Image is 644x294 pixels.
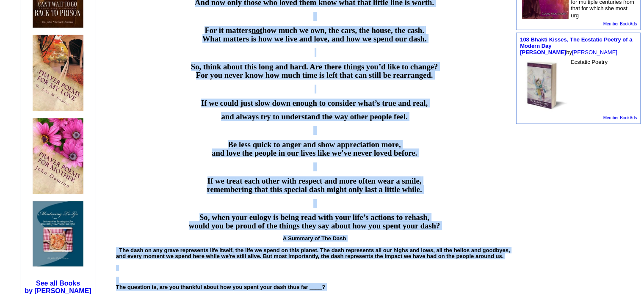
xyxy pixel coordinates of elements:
span: Be less quick to anger and show appreciation more, and love the people in our lives like we’ve ne... [212,140,417,157]
a: [PERSON_NAME] [572,49,617,55]
img: 59102.jpg [33,35,83,111]
font: Ecstatic Poetry [571,59,608,65]
span: So, when your eulogy is being read with your life’s actions to rehash, would you be proud of the ... [189,213,440,230]
img: 63729.jpg [522,58,569,113]
u: not [252,26,263,35]
img: shim.gif [33,28,33,32]
img: shim.gif [33,267,33,271]
a: 108 Bhakti Kisses, The Ecstatic Poetry of a Modern Day [PERSON_NAME] [520,36,632,55]
a: Member BookAds [603,22,637,26]
img: shim.gif [33,194,33,198]
span: and always try to understand the way other people feel. [221,112,407,121]
span: A Summary of The Dash [283,235,346,242]
span: So, think about this long and hard. Are there things you’d like to change? For you never know how... [191,62,438,80]
span: The question is, are you thankful about how you spent your dash thus far ____? [116,284,325,290]
img: 30082.jpg [33,201,83,267]
span: The dash on any grave represents life itself, the life we spend on this planet. The dash represen... [116,247,510,259]
img: shim.gif [33,111,33,115]
a: Member BookAds [603,115,637,120]
img: 51699.jpg [33,118,83,195]
span: If we could just slow down enough to consider what’s true and real, [201,99,428,107]
span: For it matters how much we own, the cars, the house, the cash. What matters is how we live and lo... [202,26,427,43]
span: If we treat each other with respect and more often wear a smile, remembering that this special da... [207,176,422,194]
font: by [520,36,632,55]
